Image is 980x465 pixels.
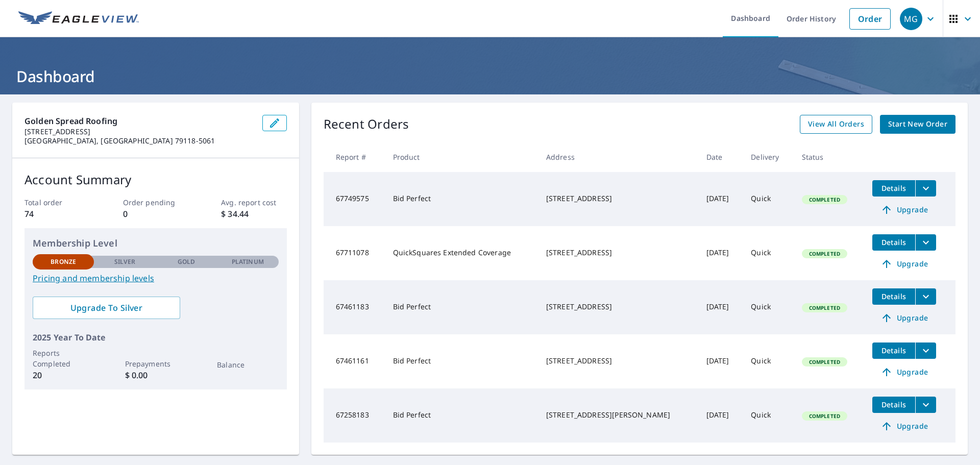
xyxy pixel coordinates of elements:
td: [DATE] [698,226,743,280]
p: Membership Level [33,236,279,250]
td: QuickSquares Extended Coverage [385,226,538,280]
td: Quick [743,334,793,388]
a: Order [849,8,891,30]
p: Gold [178,257,195,266]
p: Silver [114,257,136,266]
button: filesDropdownBtn-67461161 [915,342,936,359]
td: [DATE] [698,334,743,388]
p: Reports Completed [33,348,94,369]
td: Bid Perfect [385,388,538,443]
td: 67749575 [324,172,385,226]
p: Prepayments [125,358,186,369]
td: Quick [743,226,793,280]
span: Completed [803,304,846,311]
p: Golden Spread Roofing [24,115,254,127]
button: detailsBtn-67461161 [872,342,915,359]
p: $ 34.44 [221,208,286,220]
span: Details [878,237,909,247]
td: Quick [743,280,793,334]
td: Bid Perfect [385,280,538,334]
div: [STREET_ADDRESS] [546,193,690,204]
td: 67461161 [324,334,385,388]
th: Product [385,142,538,172]
p: 0 [123,208,188,220]
a: Upgrade [872,418,936,434]
div: [STREET_ADDRESS] [546,356,690,366]
div: MG [900,8,922,30]
p: $ 0.00 [125,369,186,381]
p: [GEOGRAPHIC_DATA], [GEOGRAPHIC_DATA] 79118-5061 [24,136,254,145]
button: detailsBtn-67711078 [872,234,915,251]
img: EV Logo [18,11,139,27]
th: Date [698,142,743,172]
td: [DATE] [698,388,743,443]
th: Report # [324,142,385,172]
span: Upgrade [878,204,930,216]
div: [STREET_ADDRESS] [546,302,690,312]
button: filesDropdownBtn-67461183 [915,288,936,305]
td: 67461183 [324,280,385,334]
button: filesDropdownBtn-67711078 [915,234,936,251]
span: Completed [803,250,846,257]
td: 67711078 [324,226,385,280]
p: Order pending [123,197,188,208]
span: Completed [803,412,846,420]
span: Upgrade [878,366,930,378]
span: Completed [803,196,846,203]
span: Details [878,183,909,193]
th: Status [794,142,864,172]
span: Completed [803,358,846,365]
a: Upgrade To Silver [33,297,180,319]
span: Details [878,346,909,355]
th: Address [538,142,698,172]
span: View All Orders [808,118,864,131]
p: [STREET_ADDRESS] [24,127,254,136]
a: Upgrade [872,202,936,218]
td: [DATE] [698,172,743,226]
h1: Dashboard [12,66,968,87]
a: Upgrade [872,310,936,326]
button: filesDropdownBtn-67749575 [915,180,936,197]
span: Start New Order [888,118,947,131]
button: detailsBtn-67749575 [872,180,915,197]
a: Upgrade [872,256,936,272]
td: [DATE] [698,280,743,334]
p: Balance [217,359,278,370]
p: 20 [33,369,94,381]
a: Start New Order [880,115,955,134]
span: Upgrade [878,312,930,324]
p: 2025 Year To Date [33,331,279,344]
p: Avg. report cost [221,197,286,208]
td: Quick [743,388,793,443]
div: [STREET_ADDRESS][PERSON_NAME] [546,410,690,420]
p: Total order [24,197,90,208]
td: Quick [743,172,793,226]
td: Bid Perfect [385,334,538,388]
a: View All Orders [800,115,872,134]
td: 67258183 [324,388,385,443]
button: detailsBtn-67258183 [872,397,915,413]
th: Delivery [743,142,793,172]
span: Upgrade To Silver [41,302,172,313]
a: Upgrade [872,364,936,380]
a: Pricing and membership levels [33,272,279,284]
p: Recent Orders [324,115,409,134]
p: Bronze [51,257,76,266]
td: Bid Perfect [385,172,538,226]
span: Details [878,291,909,301]
span: Details [878,400,909,409]
span: Upgrade [878,420,930,432]
p: Account Summary [24,170,287,189]
p: Platinum [232,257,264,266]
p: 74 [24,208,90,220]
div: [STREET_ADDRESS] [546,248,690,258]
span: Upgrade [878,258,930,270]
button: filesDropdownBtn-67258183 [915,397,936,413]
button: detailsBtn-67461183 [872,288,915,305]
